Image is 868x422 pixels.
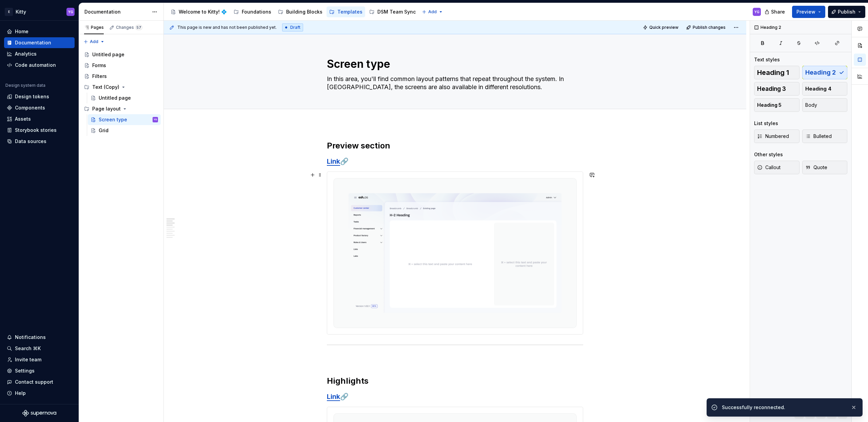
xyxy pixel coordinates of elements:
[796,8,815,15] span: Preview
[771,8,785,15] span: Share
[15,356,41,363] div: Invite team
[68,9,73,15] div: YG
[1,4,77,19] button: EKittyYG
[4,60,75,71] a: Code automation
[81,71,161,82] a: Filters
[649,25,678,30] span: Quick preview
[805,85,831,92] span: Heading 4
[135,25,142,30] span: 57
[116,25,142,30] div: Changes
[15,28,28,35] div: Home
[84,25,104,30] div: Pages
[88,114,161,125] a: Screen typeYG
[722,404,845,411] div: Successfully reconnected.
[802,129,848,143] button: Bulleted
[4,354,75,365] a: Invite team
[327,376,583,386] h2: Highlights
[754,82,800,96] button: Heading 3
[420,7,445,17] button: Add
[641,23,682,32] button: Quick preview
[754,9,759,15] div: YG
[15,367,35,374] div: Settings
[428,9,437,15] span: Add
[168,5,418,19] div: Page tree
[754,161,800,174] button: Callout
[757,69,789,76] span: Heading 1
[15,127,57,134] div: Storybook stories
[290,25,300,30] span: Draft
[327,392,583,401] h3: 🔗
[805,164,827,171] span: Quote
[693,25,726,30] span: Publish changes
[179,8,227,15] div: Welcome to Kitty! 💠
[15,93,49,100] div: Design tokens
[286,8,322,15] div: Building Blocks
[81,49,161,136] div: Page tree
[177,25,277,30] span: This page is new and has not been published yet.
[4,102,75,113] a: Components
[90,39,98,44] span: Add
[4,48,75,59] a: Analytics
[754,66,800,79] button: Heading 1
[325,56,582,72] textarea: Screen type
[754,56,780,63] div: Text styles
[15,379,53,385] div: Contact support
[327,393,340,401] a: Link
[684,23,729,32] button: Publish changes
[88,125,161,136] a: Grid
[5,83,45,88] div: Design system data
[84,8,149,15] div: Documentation
[761,6,789,18] button: Share
[838,8,855,15] span: Publish
[15,116,31,122] div: Assets
[327,172,583,334] img: e44943f6-2e2a-41cf-b813-74ed5f194d28.png
[92,73,107,80] div: Filters
[754,98,800,112] button: Heading 5
[15,104,45,111] div: Components
[754,129,800,143] button: Numbered
[4,332,75,343] button: Notifications
[828,6,865,18] button: Publish
[757,102,782,108] span: Heading 5
[15,138,46,145] div: Data sources
[88,93,161,103] a: Untitled page
[99,95,131,101] div: Untitled page
[757,133,789,140] span: Numbered
[81,49,161,60] a: Untitled page
[377,8,416,15] div: DSM Team Sync
[275,6,325,17] a: Building Blocks
[92,84,119,91] div: Text (Copy)
[15,345,41,352] div: Search ⌘K
[327,157,583,166] h3: 🔗
[367,6,418,17] a: DSM Team Sync
[242,8,271,15] div: Foundations
[92,51,124,58] div: Untitled page
[4,365,75,376] a: Settings
[92,62,106,69] div: Forms
[4,377,75,387] button: Contact support
[4,26,75,37] a: Home
[757,164,781,171] span: Callout
[805,133,832,140] span: Bulleted
[805,102,817,108] span: Body
[15,62,56,68] div: Code automation
[754,120,778,127] div: List styles
[81,103,161,114] div: Page layout
[4,125,75,136] a: Storybook stories
[325,74,582,93] textarea: In this area, you'll find common layout patterns that repeat throughout the system. In [GEOGRAPHI...
[802,98,848,112] button: Body
[15,334,46,341] div: Notifications
[327,157,340,165] strong: Link
[5,8,13,16] div: E
[327,6,365,17] a: Templates
[15,51,37,57] div: Analytics
[15,39,51,46] div: Documentation
[4,136,75,147] a: Data sources
[81,82,161,93] div: Text (Copy)
[792,6,825,18] button: Preview
[802,161,848,174] button: Quote
[802,82,848,96] button: Heading 4
[4,37,75,48] a: Documentation
[757,85,786,92] span: Heading 3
